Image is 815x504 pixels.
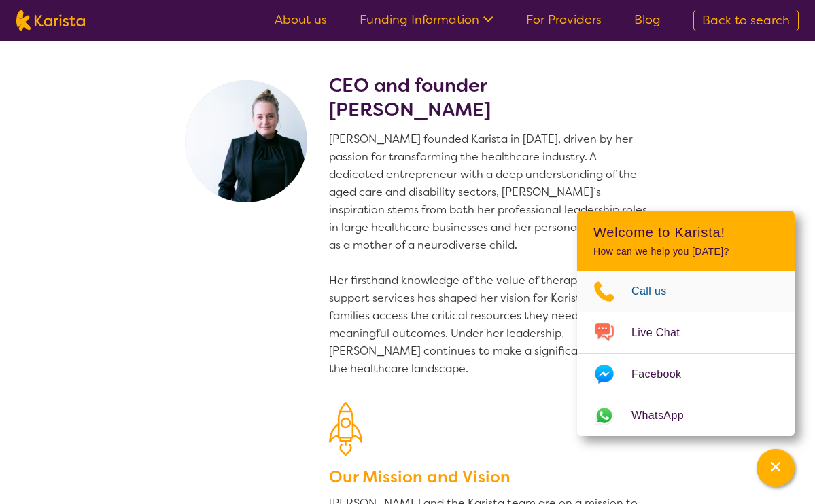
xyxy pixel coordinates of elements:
h2: Welcome to Karista! [593,224,778,240]
div: Channel Menu [577,211,795,436]
ul: Choose channel [577,271,795,436]
img: Our Mission [329,402,362,456]
a: About us [275,12,327,28]
span: Call us [631,281,683,302]
a: Funding Information [360,12,493,28]
p: How can we help you [DATE]? [593,246,778,257]
a: Blog [634,12,661,28]
h2: CEO and founder [PERSON_NAME] [329,73,653,122]
img: Karista logo [16,10,85,31]
button: Channel Menu [757,449,795,487]
span: Facebook [631,364,697,384]
a: Back to search [693,10,799,31]
span: WhatsApp [631,406,700,426]
p: [PERSON_NAME] founded Karista in [DATE], driven by her passion for transforming the healthcare in... [329,130,653,378]
span: Live Chat [631,323,696,343]
a: For Providers [526,12,602,28]
h3: Our Mission and Vision [329,465,653,489]
span: Back to search [702,12,790,29]
a: Web link opens in a new tab. [577,395,795,436]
